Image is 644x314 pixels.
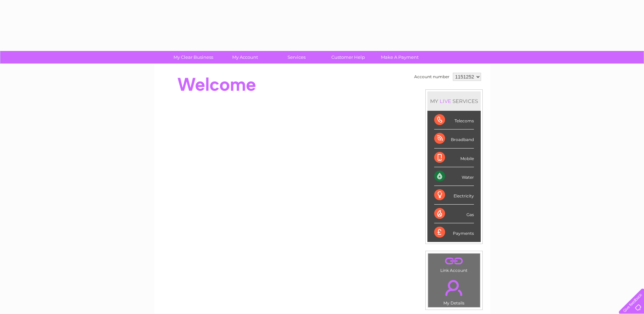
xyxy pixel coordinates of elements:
[434,223,474,242] div: Payments
[434,129,474,148] div: Broadband
[427,91,481,111] div: MY SERVICES
[372,51,428,64] a: Make A Payment
[434,186,474,205] div: Electricity
[434,111,474,129] div: Telecoms
[434,167,474,186] div: Water
[434,149,474,167] div: Mobile
[428,274,480,308] td: My Details
[269,51,325,64] a: Services
[430,255,478,267] a: .
[434,205,474,223] div: Gas
[412,71,451,83] td: Account number
[320,51,376,64] a: Customer Help
[165,51,221,64] a: My Clear Business
[438,98,453,104] div: LIVE
[430,276,478,300] a: .
[428,253,480,275] td: Link Account
[217,51,273,64] a: My Account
